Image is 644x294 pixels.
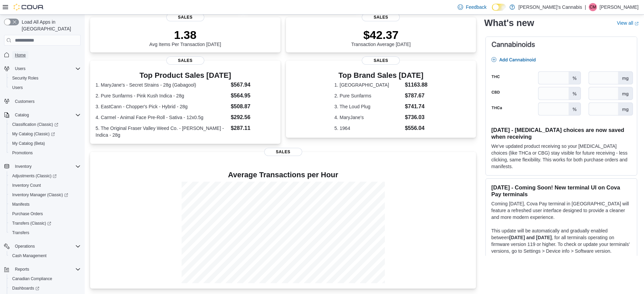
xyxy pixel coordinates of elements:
button: Transfers [7,228,83,238]
button: Inventory [1,162,83,171]
span: Purchase Orders [12,211,43,217]
span: Customers [15,99,35,104]
button: My Catalog (Beta) [7,139,83,148]
dd: $736.03 [405,113,428,121]
button: Purchase Orders [7,209,83,219]
button: Catalog [1,110,83,120]
span: Sales [166,13,204,21]
p: Coming [DATE], Cova Pay terminal in [GEOGRAPHIC_DATA] will feature a refreshed user interface des... [491,200,631,221]
span: Security Roles [12,75,38,81]
span: Classification (Classic) [9,120,81,129]
div: Avg Items Per Transaction [DATE] [149,28,221,47]
a: Classification (Classic) [9,120,61,129]
button: Users [1,64,83,73]
span: Inventory [12,162,81,171]
span: Inventory Count [12,183,41,188]
a: Inventory Manager (Classic) [9,191,71,199]
dd: $508.87 [231,103,275,111]
span: Inventory Manager (Classic) [9,191,81,199]
span: Reports [12,265,81,273]
button: Operations [1,242,83,251]
span: Purchase Orders [9,210,81,218]
a: Users [9,84,25,92]
dt: 2. Pure Sunfarms [334,92,402,99]
a: Adjustments (Classic) [7,171,83,181]
span: Sales [166,56,204,65]
span: Adjustments (Classic) [9,172,81,180]
span: Inventory Count [9,181,81,189]
span: Home [12,50,81,59]
a: Promotions [9,149,36,157]
h3: Top Brand Sales [DATE] [334,71,428,80]
button: Home [1,50,83,60]
span: CM [590,3,596,11]
dd: $564.95 [231,92,275,100]
div: Carlos Munoz [589,3,597,11]
dd: $567.94 [231,81,275,89]
span: Operations [12,242,81,250]
a: Transfers [9,229,32,237]
a: Customers [12,97,37,106]
p: [PERSON_NAME] [600,3,639,11]
a: Inventory Manager (Classic) [7,190,83,200]
button: Canadian Compliance [7,274,83,284]
a: Feedback [455,0,489,14]
span: Sales [264,148,302,156]
span: Transfers [12,230,29,235]
h3: [DATE] - Coming Soon! New terminal UI on Cova Pay terminals [491,184,631,198]
button: Users [7,83,83,92]
a: Cash Management [9,252,49,260]
dt: 3. EastCann - Chopper's Pick - Hybrid - 28g [96,103,228,110]
button: Promotions [7,148,83,158]
p: 1.38 [149,28,221,42]
span: Promotions [9,149,81,157]
span: My Catalog (Beta) [12,141,45,146]
button: Catalog [12,111,32,119]
span: Manifests [9,200,81,208]
span: Dashboards [9,284,81,292]
span: Manifests [12,202,29,207]
dt: 4. MaryJane's [334,114,402,121]
dt: 4. Carmel - Animal Face Pre-Roll - Sativa - 12x0.5g [96,114,228,121]
span: Feedback [466,4,486,10]
a: My Catalog (Classic) [9,130,58,138]
a: Canadian Compliance [9,275,55,283]
button: Operations [12,242,38,250]
h3: [DATE] - [MEDICAL_DATA] choices are now saved when receiving [491,127,631,140]
a: My Catalog (Classic) [7,129,83,139]
span: My Catalog (Classic) [12,131,55,137]
a: Adjustments (Classic) [9,172,59,180]
span: Transfers (Classic) [9,219,81,227]
dt: 1. [GEOGRAPHIC_DATA] [334,82,402,88]
a: Home [12,51,28,59]
p: We've updated product receiving so your [MEDICAL_DATA] choices (like THCa or CBG) stay visible fo... [491,143,631,170]
a: Classification (Classic) [7,120,83,129]
button: Reports [1,265,83,274]
span: Users [9,84,81,92]
button: Reports [12,265,32,273]
span: Cash Management [12,253,46,258]
dt: 1. MaryJane's - Secret Strains - 28g (Gabagool) [96,82,228,88]
h4: Average Transactions per Hour [96,171,471,179]
a: Transfers (Classic) [7,219,83,228]
span: Load All Apps in [GEOGRAPHIC_DATA] [19,19,81,32]
span: Catalog [12,111,81,119]
span: Catalog [15,112,29,118]
span: Security Roles [9,74,81,82]
span: Customers [12,97,81,106]
span: Users [15,66,25,71]
span: Adjustments (Classic) [12,173,57,179]
dt: 3. The Loud Plug [334,103,402,110]
button: Inventory [12,162,34,171]
span: Canadian Compliance [12,276,52,281]
span: Dashboards [12,286,39,291]
strong: [DATE] and [DATE] [509,235,552,240]
dd: $787.67 [405,92,428,100]
a: Purchase Orders [9,210,46,218]
h3: Top Product Sales [DATE] [96,71,275,80]
img: Cova [14,4,44,10]
span: Home [15,52,26,58]
span: Users [12,65,81,73]
a: Dashboards [9,284,42,292]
